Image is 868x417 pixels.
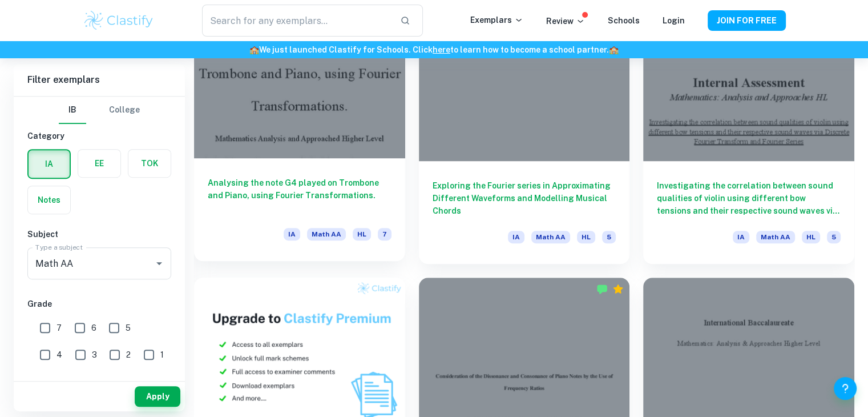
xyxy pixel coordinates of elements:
h6: Investigating the correlation between sound qualities of violin using different bow tensions and ... [657,179,841,217]
span: 4 [56,348,62,361]
div: Filter type choice [59,97,140,124]
h6: Filter exemplars [14,64,185,96]
button: Notes [28,186,70,214]
a: Exploring the Fourier series in Approximating Different Waveforms and Modelling Musical ChordsIAM... [419,3,630,264]
span: 7 [56,322,62,334]
p: Review [546,15,585,27]
p: Exemplars [470,14,523,26]
h6: Exploring the Fourier series in Approximating Different Waveforms and Modelling Musical Chords [433,179,616,217]
span: 🏫 [249,45,259,54]
span: IA [508,231,524,243]
button: Open [151,255,167,271]
a: Login [663,16,685,25]
span: 2 [126,348,131,361]
span: HL [577,231,595,243]
button: EE [78,150,120,177]
h6: Category [27,130,171,142]
button: Help and Feedback [834,377,857,400]
button: TOK [128,150,171,177]
a: here [433,45,450,54]
div: Premium [612,283,624,295]
span: HL [353,228,371,240]
span: Math AA [531,231,570,243]
h6: We just launched Clastify for Schools. Click to learn how to become a school partner. [2,43,866,56]
button: Apply [135,386,180,407]
img: Marked [596,283,608,295]
span: 6 [91,322,96,334]
h6: Subject [27,228,171,240]
span: 1 [160,348,164,361]
span: 7 [378,228,391,240]
input: Search for any exemplars... [202,5,390,37]
span: Math AA [307,228,346,240]
a: Investigating the correlation between sound qualities of violin using different bow tensions and ... [643,3,854,264]
span: IA [733,231,749,243]
a: Schools [608,16,640,25]
button: JOIN FOR FREE [708,10,786,31]
button: IA [29,150,70,178]
span: 5 [602,231,616,243]
button: College [109,97,140,124]
h6: Grade [27,298,171,310]
span: IA [284,228,300,240]
span: 5 [126,322,131,334]
span: Math AA [756,231,795,243]
a: Analysing the note G4 played on Trombone and Piano, using Fourier Transformations.IAMath AAHL7 [194,3,405,264]
h6: Analysing the note G4 played on Trombone and Piano, using Fourier Transformations. [208,177,391,214]
img: Clastify logo [83,9,155,32]
button: IB [59,97,86,124]
span: 🏫 [609,45,619,54]
span: 5 [827,231,841,243]
label: Type a subject [35,242,83,252]
span: HL [802,231,820,243]
span: 3 [92,348,97,361]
